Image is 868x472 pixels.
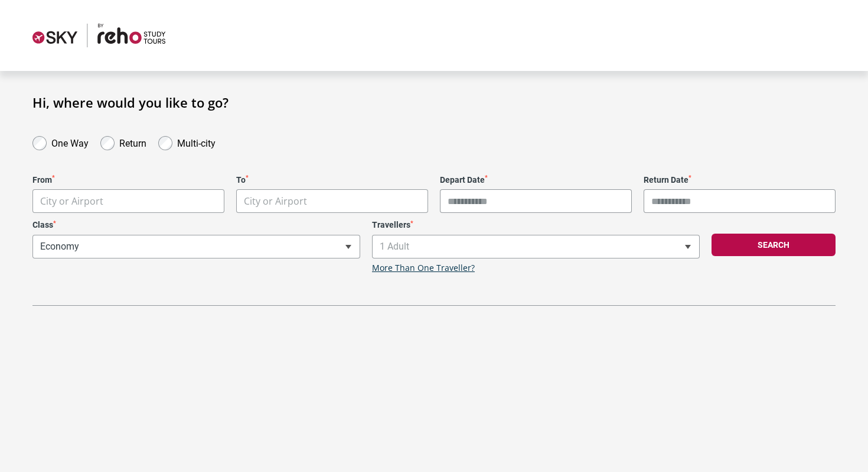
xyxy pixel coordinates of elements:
[372,263,475,273] a: More Than One Traveller?
[372,235,700,258] span: 1 Adult
[237,190,428,213] span: City or Airport
[177,135,216,149] label: Multi-city
[236,175,428,185] label: To
[236,189,428,213] span: City or Airport
[644,175,836,185] label: Return Date
[712,234,836,256] button: Search
[32,189,224,213] span: City or Airport
[40,195,103,208] span: City or Airport
[33,235,360,258] span: Economy
[32,235,360,258] span: Economy
[244,195,307,208] span: City or Airport
[51,135,89,149] label: One Way
[33,190,224,213] span: City or Airport
[32,175,224,185] label: From
[32,95,836,110] h1: Hi, where would you like to go?
[32,220,360,230] label: Class
[119,135,146,149] label: Return
[373,235,699,258] span: 1 Adult
[440,175,632,185] label: Depart Date
[372,220,700,230] label: Travellers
